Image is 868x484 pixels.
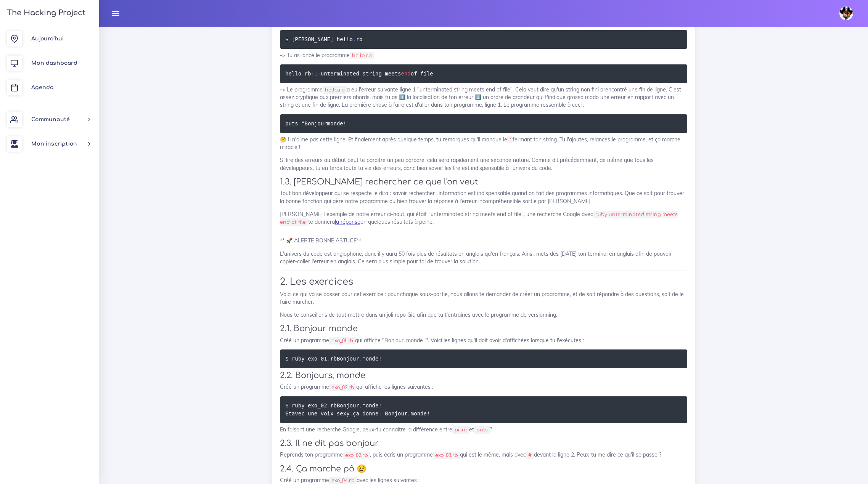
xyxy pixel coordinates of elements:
code: exo_03.rb [433,452,460,459]
h3: The Hacking Project [5,9,85,17]
span: . [301,71,304,77]
code: $ ruby exo_02 rb monde avec une voix sexy ça donne monde [285,401,432,418]
span: 1 [314,71,317,77]
span: Bonjour [385,410,407,417]
code: $ ruby exo_01 rb monde [285,354,384,363]
p: [PERSON_NAME] l'exemple de notre erreur ci-haut, qui était "unterminated string meets end of file... [280,210,687,226]
span: Bonjour [337,402,359,409]
span: Mon inscription [31,141,77,147]
h3: 2.4. Ça marche pô 😢 [280,464,687,474]
span: , [359,402,362,409]
span: ! [378,402,381,409]
span: , [359,356,362,362]
p: En faisant une recherche Google, peux-tu connaître la différence entre et ? [280,426,687,433]
span: . [353,36,356,42]
code: puts " monde [285,119,349,128]
code: exo_02.rb [329,384,356,391]
span: Et [285,410,292,417]
img: avatar [839,6,853,20]
span: Agenda [31,85,53,90]
span: : [311,71,314,77]
code: puts [474,426,490,434]
p: -> Tu as lancé le programme [280,51,687,59]
code: exo_01.rb [329,337,355,345]
span: , [407,410,410,417]
h3: 1.3. [PERSON_NAME] rechercher ce que l'on veut [280,177,687,187]
p: Créé un programme qui affiche les lignes suivantes : [280,383,687,391]
p: Créé un programme avec les lignes suivantes : [280,476,687,484]
h3: 2.2. Bonjours, monde [280,371,687,380]
p: Voici ce qui va se passer pour cet exercice : pour chaque sous-partie, nous allons te demander de... [280,290,687,306]
span: ! [427,410,430,417]
span: : [378,410,381,417]
p: L'univers du code est anglophone, donc il y aura 50 fois plus de résultats en anglais qu'en franç... [280,250,687,266]
code: # [526,452,534,459]
span: ! [343,120,346,127]
p: Nous te conseillons de tout mettre dans un joli repo Git, afin que tu t'entraines avec le program... [280,311,687,319]
code: exo_02.rb [343,452,370,459]
a: la réponse [335,218,360,225]
span: end [401,71,410,77]
span: Bonjour [305,120,327,127]
code: " [507,136,513,144]
p: Tout bon développeur qui se respecte le dira : savoir rechercher l'information est indispensable ... [280,189,687,205]
span: . [327,402,330,409]
span: Bonjour [337,356,359,362]
span: , [350,410,353,417]
code: hello.rb [350,52,374,59]
span: . [327,356,330,362]
h3: 2.3. Il ne dit pas bonjour [280,439,687,448]
code: hello.rb [323,86,347,94]
code: print [452,426,469,434]
p: Reprends ton programme , puis écris un programme qui est le même, mais avec devant la ligne 2. Pe... [280,451,687,458]
p: 🤔 Il n'aime pas cette ligne. Et finalement après quelque temps, tu remarques qu'il manque le ferm... [280,136,687,151]
p: Si lire des erreurs au début peut te paraitre un peu barbare, cela sera rapidement une seconde na... [280,156,687,172]
span: Communauté [31,117,70,122]
p: Créé un programme qui affiche "Bonjour, monde !". Voici les lignes qu'il doit avoir d'affichées l... [280,337,687,344]
p: -> Le programme a eu l'erreur suivante ligne 1 "unterminated string meets end of file". Cela veut... [280,86,687,109]
span: ! [378,356,381,362]
code: ruby unterminated string meets end of file [280,211,678,226]
h2: 2. Les exercices [280,276,687,287]
code: $ [PERSON_NAME] hello rb [285,35,365,43]
p: ** 🚀 ALERTE BONNE ASTUCE** [280,237,687,244]
h3: 2.1. Bonjour monde [280,324,687,333]
span: Aujourd'hui [31,36,64,42]
u: rencontré une fin de ligne [603,86,666,93]
span: : [317,71,320,77]
code: hello rb unterminated string meets of file [285,69,435,78]
span: Mon dashboard [31,60,77,66]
